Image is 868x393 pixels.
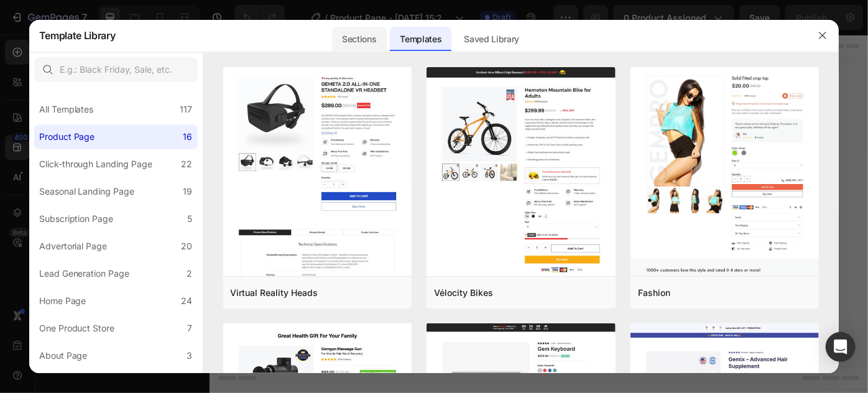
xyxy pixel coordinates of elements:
[376,231,463,256] button: Add elements
[188,211,193,226] div: 5
[826,332,856,362] div: Open Intercom Messenger
[39,266,130,281] div: Lead Generation Page
[183,129,193,144] div: 16
[39,184,135,199] div: Seasonal Landing Page
[39,19,116,52] h2: Template Library
[39,294,86,308] div: Home Page
[332,27,386,52] div: Sections
[188,321,193,336] div: 7
[182,239,193,254] div: 20
[39,321,115,336] div: One Product Store
[434,285,493,300] div: Vélocity Bikes
[39,211,114,226] div: Subscription Page
[180,102,193,117] div: 117
[39,348,88,363] div: About Page
[283,231,368,256] button: Add sections
[183,184,193,199] div: 19
[298,206,448,221] div: Start with Sections from sidebar
[290,301,457,311] div: Start with Generating from URL or image
[390,27,451,52] div: Templates
[454,27,529,52] div: Saved Library
[231,285,318,300] div: Virtual Reality Heads
[182,294,193,308] div: 24
[39,102,94,117] div: All Templates
[187,348,193,363] div: 3
[34,57,198,82] input: E.g.: Black Friday, Sale, etc.
[39,129,95,144] div: Product Page
[187,266,193,281] div: 2
[638,285,670,300] div: Fashion
[39,239,108,254] div: Advertorial Page
[39,157,153,172] div: Click-through Landing Page
[182,157,193,172] div: 22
